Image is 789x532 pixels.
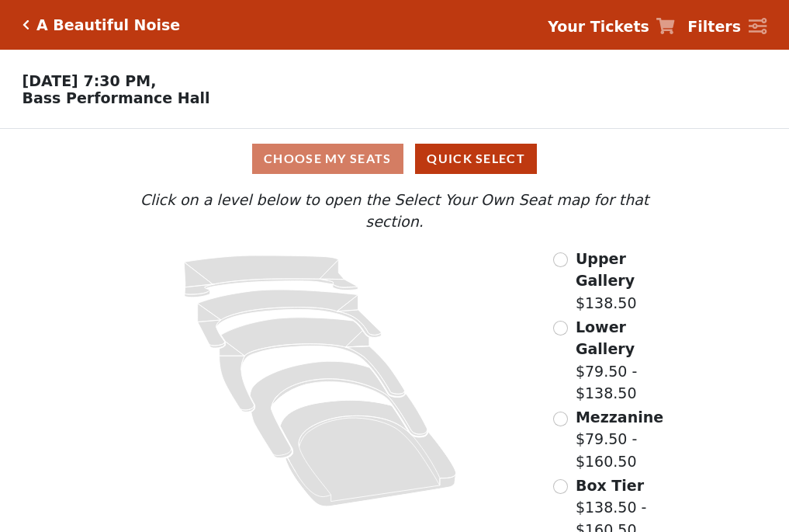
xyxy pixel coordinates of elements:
[109,189,679,233] p: Click on a level below to open the Select Your Own Seat map for that section.
[36,16,180,34] h5: A Beautiful Noise
[281,400,457,506] path: Orchestra / Parterre Circle - Seats Available: 23
[576,316,680,405] label: $79.50 - $138.50
[687,16,767,38] a: Filters
[548,16,675,38] a: Your Tickets
[185,256,358,297] path: Upper Gallery - Seats Available: 288
[576,250,635,290] span: Upper Gallery
[576,409,663,426] span: Mezzanine
[687,18,741,35] strong: Filters
[576,248,680,315] label: $138.50
[576,406,680,473] label: $79.50 - $160.50
[576,318,635,358] span: Lower Gallery
[22,19,29,30] a: Click here to go back to filters
[576,477,644,494] span: Box Tier
[415,144,537,174] button: Quick Select
[548,18,649,35] strong: Your Tickets
[198,290,382,348] path: Lower Gallery - Seats Available: 75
